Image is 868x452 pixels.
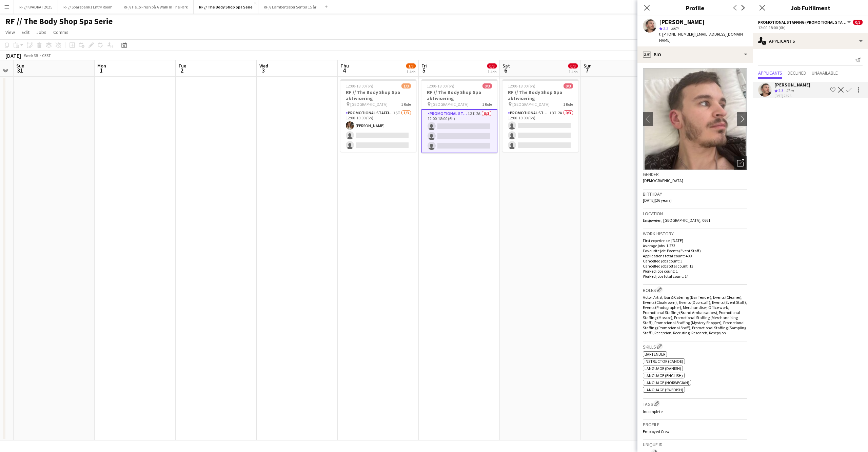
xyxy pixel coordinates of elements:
[340,79,416,152] app-job-card: 12:00-18:00 (6h)1/3RF // The Body Shop Spa aktivisering [GEOGRAPHIC_DATA]1 RolePromotional Staffi...
[637,46,753,63] div: Bio
[645,352,665,357] span: Bartender
[340,63,349,69] span: Thu
[19,28,32,37] a: Edit
[643,198,672,203] span: [DATE] (26 years)
[258,66,268,74] span: 3
[643,253,747,258] p: Applications total count: 409
[96,66,106,74] span: 1
[118,0,194,14] button: RF // Hello Fresh på A Walk In The Park
[259,63,268,69] span: Wed
[482,102,492,107] span: 1 Role
[643,191,747,197] h3: Birthday
[643,409,747,414] p: Incomplete
[350,102,388,107] span: [GEOGRAPHIC_DATA]
[36,29,46,35] span: Jobs
[502,63,510,69] span: Sat
[568,63,578,68] span: 0/3
[643,421,747,428] h3: Profile
[758,20,852,25] button: Promotional Staffing (Promotional Staff)
[407,69,415,74] div: 1 Job
[487,63,497,68] span: 0/3
[645,366,681,371] span: Language (Danish)
[569,69,577,74] div: 1 Job
[5,52,21,59] div: [DATE]
[502,109,578,152] app-card-role: Promotional Staffing (Promotional Staff)13I2A0/312:00-18:00 (6h)
[421,89,497,101] h3: RF // The Body Shop Spa aktivisering
[401,83,411,89] span: 1/3
[16,63,24,69] span: Sun
[421,109,497,153] app-card-role: Promotional Staffing (Promotional Staff)12I2A0/312:00-18:00 (6h)
[643,295,747,335] span: Actor, Artist, Bar & Catering (Bar Tender), Events (Cleaner), Events (Cloakroom) , Events (Doorst...
[643,231,747,237] h3: Work history
[501,66,510,74] span: 6
[643,258,747,263] p: Cancelled jobs count: 3
[643,441,747,448] h3: Unique ID
[645,373,683,378] span: Language (English)
[643,286,747,293] h3: Roles
[42,53,51,58] div: CEST
[14,0,58,14] button: RF // KVADRAT 2025
[643,429,747,434] p: Employed Crew
[753,33,868,49] div: Applicants
[340,89,416,101] h3: RF // The Body Shop Spa aktivisering
[853,20,863,25] span: 0/3
[643,248,747,253] p: Favourite job: Events (Event Staff)
[670,25,680,31] span: 2km
[22,29,29,35] span: Edit
[643,274,747,279] p: Worked jobs total count: 14
[502,89,578,101] h3: RF // The Body Shop Spa aktivisering
[785,88,795,94] div: 2km
[778,88,784,93] span: 2.3
[643,243,747,248] p: Average jobs: 1.273
[637,3,753,12] h3: Profile
[753,3,868,12] h3: Job Fulfilment
[177,66,186,74] span: 2
[421,79,497,153] app-job-card: 12:00-18:00 (6h)0/3RF // The Body Shop Spa aktivisering [GEOGRAPHIC_DATA]1 RolePromotional Staffi...
[812,71,838,75] span: Unavailable
[583,66,592,74] span: 7
[22,53,39,58] span: Week 35
[3,28,18,37] a: View
[421,63,427,69] span: Fri
[659,32,745,43] span: | [EMAIL_ADDRESS][DOMAIN_NAME]
[51,28,71,37] a: Comms
[563,102,573,107] span: 1 Role
[758,20,846,25] span: Promotional Staffing (Promotional Staff)
[427,83,454,89] span: 12:00-18:00 (6h)
[15,66,24,74] span: 31
[53,29,68,35] span: Comms
[339,66,349,74] span: 4
[340,109,416,152] app-card-role: Promotional Staffing (Promotional Staff)15I1/312:00-18:00 (6h)[PERSON_NAME]
[564,83,573,89] span: 0/3
[401,102,411,107] span: 1 Role
[758,71,782,75] span: Applicants
[58,0,118,14] button: RF // Sparebank1 Entry Room
[502,79,578,152] app-job-card: 12:00-18:00 (6h)0/3RF // The Body Shop Spa aktivisering [GEOGRAPHIC_DATA]1 RolePromotional Staffi...
[5,16,113,26] h1: RF // The Body Shop Spa Serie
[659,19,705,25] div: [PERSON_NAME]
[643,343,747,350] h3: Skills
[645,387,683,392] span: Language (Swedish)
[512,102,550,107] span: [GEOGRAPHIC_DATA]
[431,102,469,107] span: [GEOGRAPHIC_DATA]
[178,63,186,69] span: Tue
[488,69,496,74] div: 1 Job
[420,66,427,74] span: 5
[645,359,683,364] span: Instructor (Canoe)
[643,263,747,269] p: Cancelled jobs total count: 13
[643,269,747,274] p: Worked jobs count: 1
[346,83,373,89] span: 12:00-18:00 (6h)
[406,63,416,68] span: 1/3
[643,238,747,243] p: First experience: [DATE]
[643,400,747,407] h3: Tags
[5,29,15,35] span: View
[643,171,747,177] h3: Gender
[584,63,592,69] span: Sun
[258,0,322,14] button: RF // Lambertseter Senter 15 år
[643,178,683,183] span: [DEMOGRAPHIC_DATA]
[643,68,747,170] img: Crew avatar or photo
[643,211,747,217] h3: Location
[643,218,710,223] span: Ensjøveien, [GEOGRAPHIC_DATA], 0661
